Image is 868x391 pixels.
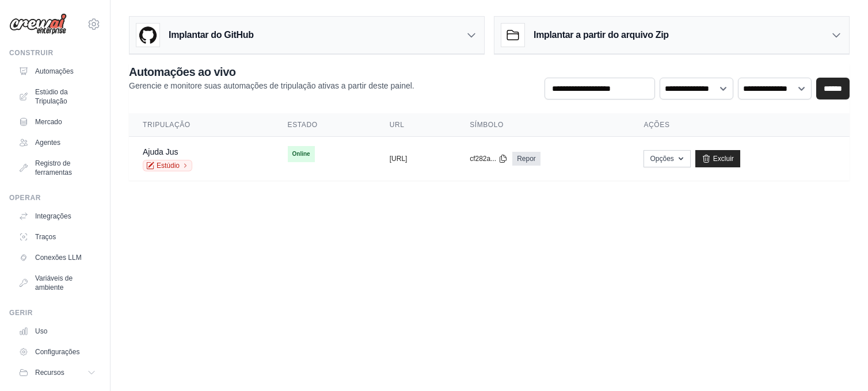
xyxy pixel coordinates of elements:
[14,83,101,110] a: Estúdio da Tripulação
[35,253,82,262] font: Conexões LLM
[14,113,101,131] a: Mercado
[129,80,414,91] p: Gerencie e monitore suas automações de tripulação ativas a partir deste painel.
[650,154,673,163] font: Opções
[35,138,60,147] font: Agentes
[9,48,101,57] div: Construir
[35,368,64,377] span: Recursos
[534,28,669,42] h3: Implantar a partir do arquivo Zip
[129,64,414,80] h2: Automações ao vivo
[695,150,740,167] a: Excluir
[288,146,315,162] span: Online
[630,113,850,137] th: Ações
[143,160,192,171] a: Estúdio
[14,322,101,340] a: Uso
[35,67,74,76] font: Automações
[129,113,274,137] th: Tripulação
[157,161,180,170] font: Estúdio
[512,152,540,166] a: Repor
[14,363,101,382] button: Recursos
[35,117,62,126] font: Mercado
[136,24,159,47] img: Logotipo do GitHub
[470,154,508,163] button: cf282a...
[14,207,101,225] a: Integrações
[35,327,47,336] font: Uso
[35,212,71,221] font: Integrações
[14,133,101,152] a: Agentes
[14,269,101,297] a: Variáveis de ambiente
[9,193,101,202] div: Operar
[14,228,101,246] a: Traços
[274,113,376,137] th: Estado
[143,147,178,156] a: Ajuda Jus
[644,150,690,167] button: Opções
[9,308,101,317] div: Gerir
[456,113,630,137] th: Símbolo
[14,343,101,361] a: Configurações
[169,28,254,42] h3: Implantar do GitHub
[376,113,456,137] th: URL
[713,154,734,163] font: Excluir
[14,154,101,182] a: Registro de ferramentas
[9,13,67,35] img: Logotipo
[35,274,96,292] font: Variáveis de ambiente
[35,232,56,241] font: Traços
[35,347,79,356] font: Configurações
[14,248,101,267] a: Conexões LLM
[470,154,496,163] font: cf282a...
[14,62,101,80] a: Automações
[35,159,96,177] font: Registro de ferramentas
[35,87,96,106] font: Estúdio da Tripulação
